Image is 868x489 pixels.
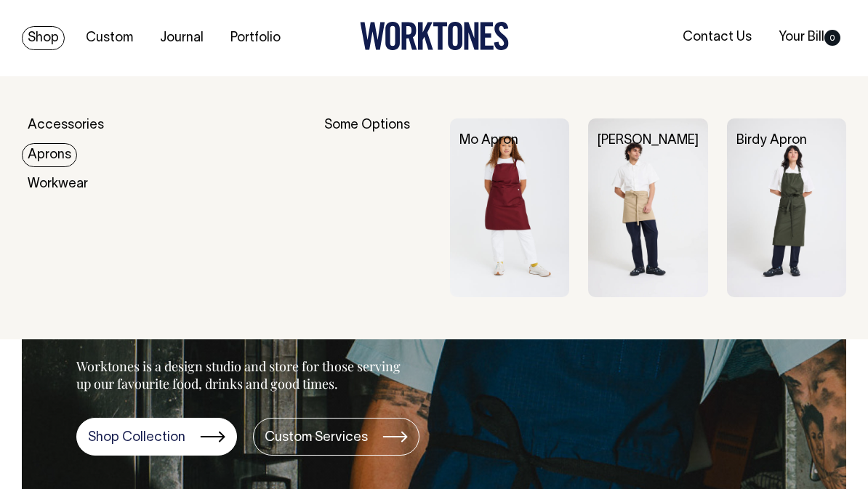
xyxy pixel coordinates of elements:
[824,30,840,46] span: 0
[76,357,407,392] p: Worktones is a design studio and store for those serving up our favourite food, drinks and good t...
[324,118,431,297] div: Some Options
[80,26,139,50] a: Custom
[736,134,807,147] a: Birdy Apron
[450,118,569,297] img: Mo Apron
[154,26,209,50] a: Journal
[773,25,846,49] a: Your Bill0
[459,134,518,147] a: Mo Apron
[22,143,77,167] a: Aprons
[598,134,699,147] a: [PERSON_NAME]
[677,25,758,49] a: Contact Us
[22,113,110,137] a: Accessories
[253,418,419,456] a: Custom Services
[22,172,94,196] a: Workwear
[76,418,237,456] a: Shop Collection
[588,118,707,297] img: Bobby Apron
[225,26,286,50] a: Portfolio
[727,118,846,297] img: Birdy Apron
[22,26,65,50] a: Shop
